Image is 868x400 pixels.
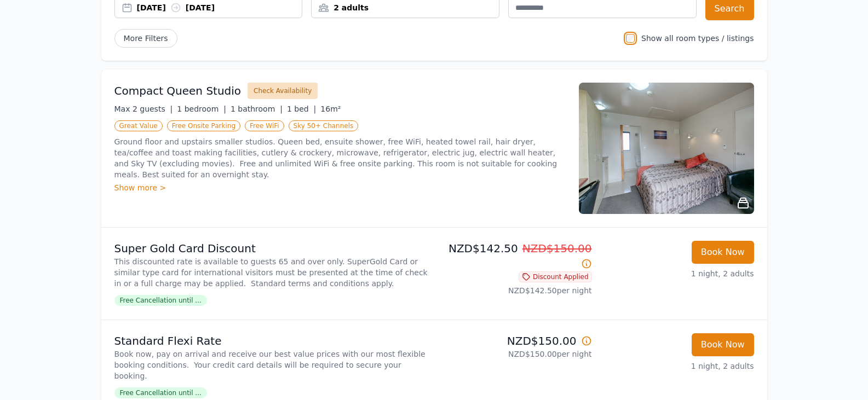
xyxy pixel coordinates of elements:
p: Super Gold Card Discount [114,241,430,256]
p: NZD$150.00 [439,333,592,349]
span: Free Onsite Parking [167,120,240,131]
p: Ground floor and upstairs smaller studios. Queen bed, ensuite shower, free WiFi, heated towel rai... [114,136,566,180]
span: 16m² [320,105,341,113]
span: More Filters [114,29,177,48]
span: Great Value [114,120,163,131]
span: Free WiFi [245,120,284,131]
div: 2 adults [312,2,499,13]
p: Standard Flexi Rate [114,333,430,349]
div: Show more > [114,182,566,193]
p: NZD$142.50 per night [439,285,592,296]
label: Show all room types / listings [641,34,754,43]
button: Book Now [692,333,754,356]
button: Check Availability [248,83,318,99]
p: 1 night, 2 adults [601,268,754,279]
div: [DATE] [DATE] [137,2,302,13]
p: NZD$150.00 per night [439,349,592,360]
p: This discounted rate is available to guests 65 and over only. SuperGold Card or similar type card... [114,256,430,289]
span: 1 bed | [287,105,316,113]
span: Max 2 guests | [114,105,173,113]
span: Free Cancellation until ... [114,387,207,398]
h3: Compact Queen Studio [114,83,242,98]
span: Free Cancellation until ... [114,295,207,306]
span: 1 bathroom | [231,105,283,113]
p: 1 night, 2 adults [601,361,754,372]
p: Book now, pay on arrival and receive our best value prices with our most flexible booking conditi... [114,349,430,381]
button: Book Now [692,241,754,264]
p: NZD$142.50 [439,241,592,271]
span: Discount Applied [519,271,592,282]
span: 1 bedroom | [177,105,226,113]
span: Sky 50+ Channels [289,120,359,131]
span: NZD$150.00 [522,242,592,255]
